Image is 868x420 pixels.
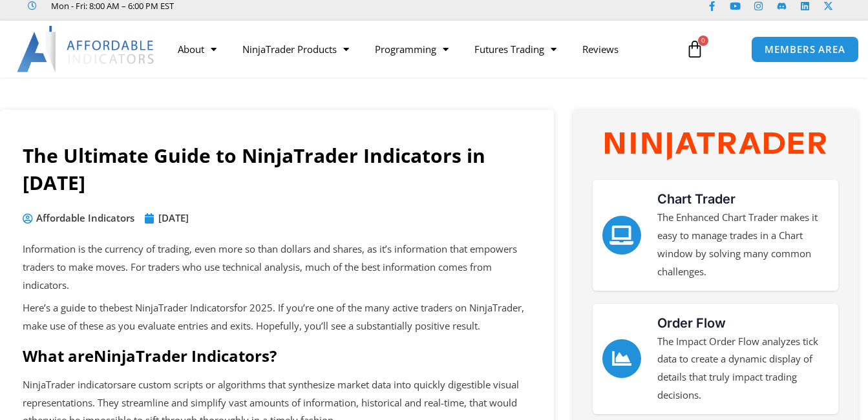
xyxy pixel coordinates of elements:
[362,34,461,64] a: Programming
[158,211,189,224] time: [DATE]
[657,209,829,280] p: The Enhanced Chart Trader makes it easy to manage trades in a Chart window by solving many common...
[165,34,229,64] a: About
[23,142,531,196] h1: The Ultimate Guide to NinjaTrader Indicators in [DATE]
[657,315,726,331] a: Order Flow
[23,299,531,335] p: Here’s a guide to the for 2025. If you’re one of the many active traders on NinjaTrader, make use...
[657,333,829,404] p: The Impact Order Flow analyzes tick data to create a dynamic display of details that truly impact...
[765,45,845,54] span: MEMBERS AREA
[569,34,631,64] a: Reviews
[114,301,234,314] span: best NinjaTrader Indicators
[94,345,270,366] span: NinjaTrader Indicators
[461,34,569,64] a: Futures Trading
[33,209,134,227] span: Affordable Indicators
[165,34,677,64] nav: Menu
[698,36,708,46] span: 0
[666,30,723,68] a: 0
[23,378,122,391] span: NinjaTrader indicators
[602,216,641,255] a: Chart Trader
[23,346,531,366] h2: What are ?
[17,26,156,72] img: LogoAI | Affordable Indicators – NinjaTrader
[751,36,859,63] a: MEMBERS AREA
[605,132,827,160] img: NinjaTrader Wordmark color RGB | Affordable Indicators – NinjaTrader
[657,191,736,207] a: Chart Trader
[602,339,641,378] a: Order Flow
[229,34,362,64] a: NinjaTrader Products
[23,240,531,295] p: Information is the currency of trading, even more so than dollars and shares, as it’s information...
